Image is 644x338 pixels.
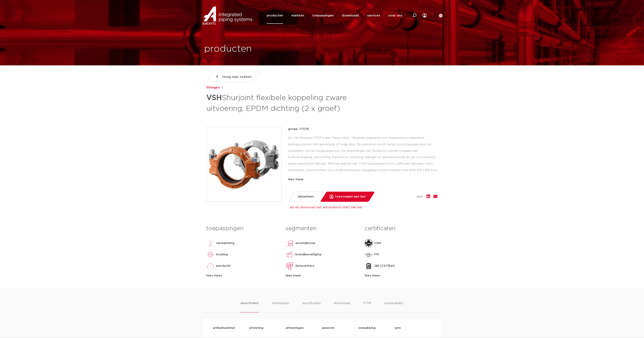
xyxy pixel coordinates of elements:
li: downloads [334,301,350,312]
p: datacenters [295,263,314,268]
span: datasheet [298,193,314,200]
li: ETIM [363,301,371,312]
a: fittingen [207,85,220,90]
a: downloads [342,7,359,24]
a: datasheet [288,192,323,202]
li: afmetingen [272,301,289,312]
p: FM [374,252,379,257]
p: gewicht [322,326,358,330]
h1: producten [204,42,252,55]
nav: Menu [267,7,402,24]
span: deel: [417,194,423,199]
img: verwarming [207,239,215,247]
strong: VSH [207,94,222,102]
img: koeling [207,251,215,259]
h1: Shurjoint flexibele koppeling zware uitvoering, EPDM dichting (2 x groef) [207,92,359,114]
p: artikelnummer [213,326,249,330]
p: verwarming [216,241,235,246]
a: producten [267,7,283,24]
img: perslucht [207,262,215,270]
a: als de download niet automatisch start, klik hier [290,206,363,209]
p: afmeting [249,326,286,330]
p: QB (CSTBat) [374,263,395,268]
p: gtin [395,326,431,330]
li: sustainability [384,301,404,312]
p: verpakking [358,326,395,330]
img: FM [365,251,373,259]
span: toevoegen aan lijst [335,193,366,200]
img: woningbouw [286,239,294,247]
img: QB (CSTBat) [365,262,373,270]
span: terug naar zoeken [222,74,251,80]
h3: certificaten [365,225,437,233]
li: specificaties [302,301,321,312]
h3: segmenten [286,225,358,233]
p: groep: 7707E [288,127,438,132]
img: CRN [365,239,373,247]
a: toepassingen [312,7,334,24]
img: Product Image for VSH Shurjoint flexibele koppeling zware uitvoering, EPDM dichting (2 x groef) [207,127,281,202]
p: CRN [374,241,381,246]
div: lees meer [286,273,358,278]
p: perslucht [216,263,231,268]
h3: toepassingen [207,225,279,233]
a: markten [291,7,304,24]
a: terug naar zoeken [206,72,261,82]
li: assortiment [240,301,259,312]
a: services [367,7,380,24]
p: koeling [216,252,228,257]
div: De VSH Shurjoint 7707 is een “heavy duty” flexibele koppeling voor toepassing in algemene leiding... [288,135,438,175]
p: woningbouw [295,241,315,246]
div: lees meer [365,273,437,278]
img: datacenters [286,262,294,270]
p: afmetingen [286,326,322,330]
p: brandbeveiliging [295,252,321,257]
div: lees meer [207,273,279,278]
a: over ons [388,7,402,24]
div: my IPS [423,7,427,24]
div: lees meer [288,177,438,182]
img: brandbeveiliging [286,251,294,259]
